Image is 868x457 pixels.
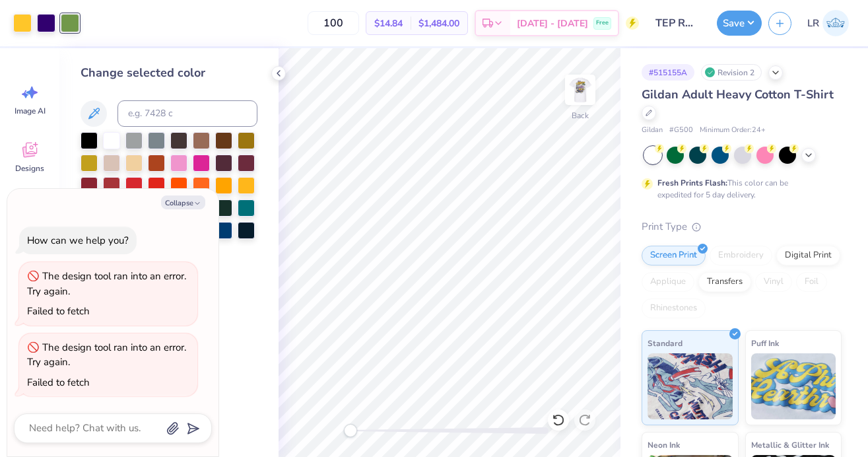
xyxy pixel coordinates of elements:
span: Minimum Order: 24 + [700,125,766,136]
span: Image AI [15,106,46,116]
div: Foil [796,272,827,292]
span: Metallic & Glitter Ink [751,438,829,452]
div: The design tool ran into an error. Try again. [27,341,186,369]
span: Gildan [642,125,663,136]
a: LR [801,10,855,36]
div: This color can be expedited for 5 day delivery. [657,177,820,201]
button: Save [717,11,762,36]
button: Collapse [161,195,205,209]
span: $1,484.00 [418,17,459,30]
span: Designs [15,163,44,174]
img: Standard [648,353,733,419]
div: Back [572,110,589,122]
div: Rhinestones [642,299,706,318]
span: LR [807,16,819,31]
div: Accessibility label [344,424,357,437]
strong: Fresh Prints Flash: [657,178,727,188]
img: Back [567,77,593,103]
span: Neon Ink [648,438,680,452]
span: Gildan Adult Heavy Cotton T-Shirt [642,87,834,102]
span: # G500 [669,125,693,136]
div: The design tool ran into an error. Try again. [27,269,186,298]
img: Lyndsey Roth [822,10,849,36]
div: Revision 2 [701,64,762,81]
div: Print Type [642,219,842,234]
div: Failed to fetch [27,376,90,389]
div: Change selected color [81,64,257,82]
div: Screen Print [642,246,706,265]
img: Puff Ink [751,353,836,419]
div: Applique [642,272,694,292]
span: Standard [648,336,683,350]
div: Vinyl [755,272,792,292]
span: Puff Ink [751,336,779,350]
div: Transfers [698,272,751,292]
input: Untitled Design [646,10,710,36]
div: # 515155A [642,64,694,81]
input: e.g. 7428 c [117,100,257,127]
div: How can we help you? [27,234,129,247]
span: $14.84 [374,17,403,30]
div: Failed to fetch [27,304,90,318]
input: – – [308,11,359,35]
span: [DATE] - [DATE] [517,17,588,30]
div: Embroidery [710,246,772,265]
span: Free [596,18,609,28]
div: Digital Print [776,246,840,265]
